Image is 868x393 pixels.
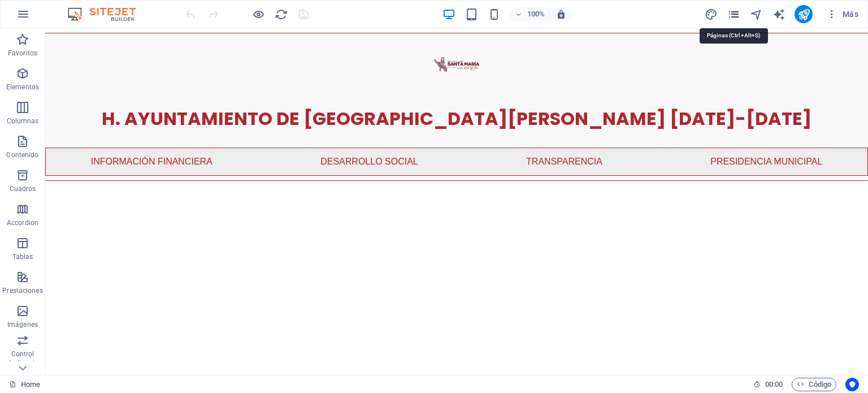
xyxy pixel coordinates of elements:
p: Accordion [7,218,38,227]
button: Haz clic para salir del modo de previsualización y seguir editando [251,7,265,21]
p: Elementos [6,83,39,92]
i: Volver a cargar página [275,8,288,21]
button: navigator [749,7,763,21]
span: : [773,380,775,388]
button: reload [274,7,288,21]
button: Usercentrics [845,378,859,391]
img: Editor Logo [65,7,150,21]
i: AI Writer [772,8,785,21]
button: pages [727,7,740,21]
i: Diseño (Ctrl+Alt+Y) [705,8,718,21]
button: Código [792,378,836,391]
button: publish [795,5,813,23]
h6: Tiempo de la sesión [753,378,783,391]
p: Favoritos [8,49,37,58]
span: Más [826,8,858,20]
h6: 100% [527,7,545,21]
p: Columnas [7,116,39,126]
p: Prestaciones [2,286,42,295]
p: Contenido [6,150,38,159]
button: Más [822,5,863,23]
span: Código [797,378,831,391]
i: Navegador [750,8,763,21]
button: text_generator [772,7,785,21]
button: design [704,7,718,21]
i: Al redimensionar, ajustar el nivel de zoom automáticamente para ajustarse al dispositivo elegido. [556,9,566,19]
button: 100% [510,7,550,21]
i: Publicar [797,8,810,21]
p: Cuadros [10,184,36,193]
p: Tablas [12,252,33,261]
a: Haz clic para cancelar la selección y doble clic para abrir páginas [9,378,40,391]
p: Imágenes [7,320,38,329]
span: 00 00 [765,378,783,391]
